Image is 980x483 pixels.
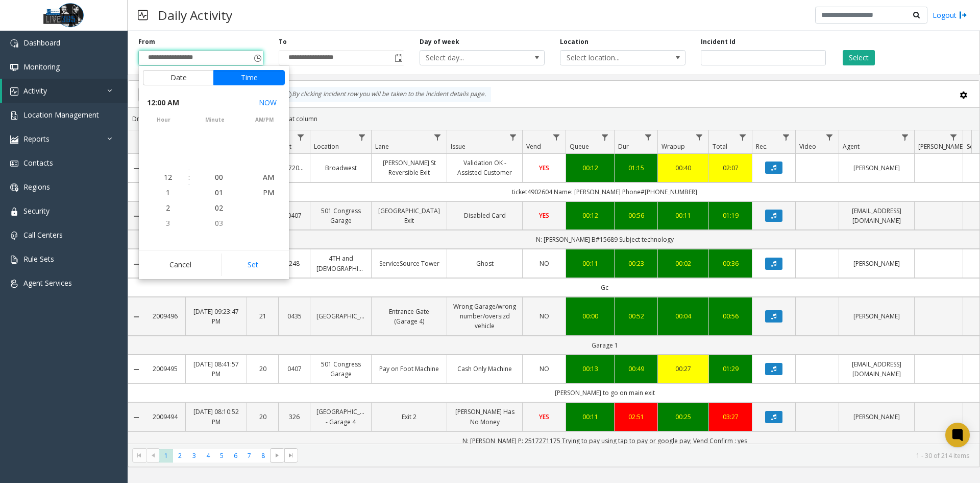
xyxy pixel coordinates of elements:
span: Security [23,206,50,216]
a: Validation OK - Assisted Customer [453,158,516,177]
span: Page 2 [173,449,187,463]
button: Cancel [143,254,218,276]
a: YES [529,163,559,173]
span: 12:00 AM [147,96,179,110]
a: 00:11 [572,412,608,422]
img: 'icon' [10,256,18,264]
div: Data table [128,130,979,444]
a: NO [529,364,559,374]
span: 03 [215,218,223,228]
a: [GEOGRAPHIC_DATA] [316,311,365,321]
span: Go to the next page [273,451,281,459]
label: To [279,37,287,47]
a: 0407 [285,364,304,374]
span: 1 [166,188,170,197]
span: Contacts [23,158,53,168]
span: Dur [618,142,629,151]
div: 00:27 [664,364,702,374]
span: Page 7 [242,449,256,463]
button: Time tab [213,70,285,85]
a: Logout [933,10,967,20]
a: 03:27 [715,412,746,422]
a: [PERSON_NAME] [845,163,908,173]
span: Wrapup [661,142,685,151]
a: [GEOGRAPHIC_DATA] Exit [378,206,440,225]
span: minute [190,116,239,124]
img: 'icon' [10,159,18,168]
a: 00:00 [572,311,608,321]
div: 00:52 [621,311,651,321]
a: 4TH and [DEMOGRAPHIC_DATA] [316,254,365,273]
a: ServiceSource Tower [378,259,440,268]
a: 00:11 [572,259,608,268]
a: Collapse Details [128,165,144,173]
span: Page 6 [229,449,242,463]
a: 326 [285,412,304,422]
span: 00 [215,172,223,182]
a: 00:02 [664,259,702,268]
a: Ghost [453,259,516,268]
span: Toggle popup [393,51,404,65]
span: Vend [526,142,541,151]
span: 12 [164,172,172,182]
img: 'icon' [10,208,18,216]
a: Lot Filter Menu [294,130,308,144]
div: : [188,172,190,182]
a: 501 Congress Garage [316,359,365,379]
span: Lane [375,142,389,151]
button: Select now [255,94,281,112]
div: Drag a column header and drop it here to group by that column [128,110,979,128]
a: Queue Filter Menu [598,130,612,144]
img: 'icon' [10,183,18,192]
img: 'icon' [10,39,18,48]
a: Rec. Filter Menu [779,130,793,144]
a: Disabled Card [453,211,516,220]
span: Page 3 [187,449,201,463]
a: [PERSON_NAME] St Reversible Exit [378,158,440,177]
span: Issue [451,142,465,151]
a: [PERSON_NAME] Has No Money [453,407,516,426]
span: [PERSON_NAME] [918,142,965,151]
a: NO [529,259,559,268]
img: pageIcon [138,3,148,28]
div: 00:49 [621,364,651,374]
span: hour [139,116,188,124]
a: 00:56 [715,311,746,321]
div: 00:56 [621,211,651,220]
a: 20 [253,364,272,374]
a: [DATE] 08:41:57 PM [192,359,240,379]
span: Agent Services [23,278,72,288]
a: 01:15 [621,163,651,173]
a: Collapse Details [128,212,144,220]
span: Rec. [756,142,768,151]
div: 00:11 [664,211,702,220]
span: Select location... [560,51,660,65]
a: 00:12 [572,211,608,220]
label: Incident Id [701,37,736,47]
kendo-pager-info: 1 - 30 of 214 items [304,451,969,460]
span: PM [263,188,274,197]
a: 02:07 [715,163,746,173]
img: 'icon' [10,63,18,72]
a: Collapse Details [128,313,144,321]
span: YES [539,412,549,421]
span: Go to the next page [270,448,284,463]
a: [PERSON_NAME] [845,311,908,321]
img: 'icon' [10,87,18,96]
span: Regions [23,182,50,192]
span: AM [263,172,274,182]
a: 00:13 [572,364,608,374]
a: 2009495 [151,364,179,374]
a: Entrance Gate (Garage 4) [378,307,440,326]
span: Total [713,142,727,151]
a: 01:19 [715,211,746,220]
img: 'icon' [10,135,18,144]
a: 00:40 [664,163,702,173]
a: 20 [253,412,272,422]
div: 00:23 [621,259,651,268]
